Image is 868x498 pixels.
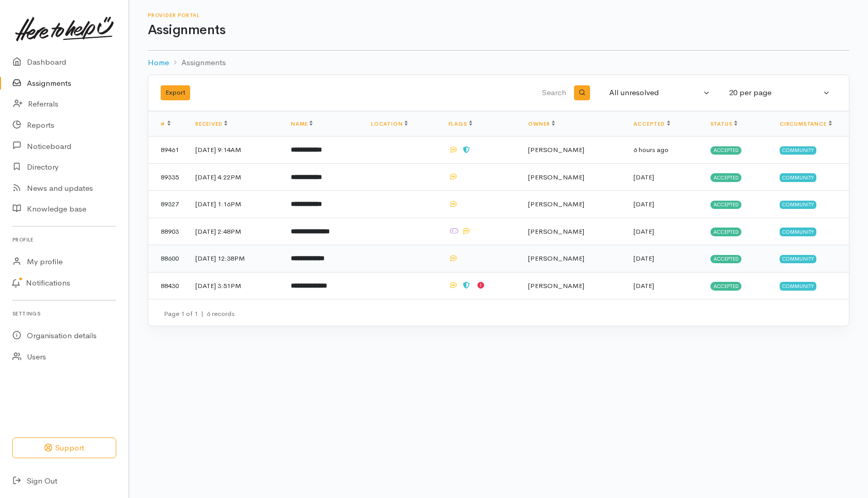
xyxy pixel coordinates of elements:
[528,200,584,208] span: [PERSON_NAME]
[780,228,816,236] span: Community
[780,146,816,155] span: Community
[148,163,187,191] td: 89335
[187,272,283,299] td: [DATE] 3:51PM
[371,120,408,127] a: Location
[528,145,584,154] span: [PERSON_NAME]
[710,173,742,182] span: Accepted
[729,87,821,99] div: 20 per page
[710,255,742,263] span: Accepted
[780,120,832,127] a: Circumstance
[148,57,169,69] a: Home
[633,120,670,127] a: Accepted
[780,201,816,209] span: Community
[148,23,849,38] h1: Assignments
[148,137,187,164] td: 89461
[169,57,226,69] li: Assignments
[710,282,742,290] span: Accepted
[780,282,816,290] span: Community
[633,173,654,182] time: [DATE]
[201,309,204,318] span: |
[780,255,816,263] span: Community
[633,200,654,208] time: [DATE]
[12,233,116,247] h6: Profile
[710,201,742,209] span: Accepted
[161,85,190,100] button: Export
[148,272,187,299] td: 88430
[633,281,654,290] time: [DATE]
[609,87,701,99] div: All unresolved
[164,309,235,318] small: Page 1 of 1 6 records
[528,281,584,290] span: [PERSON_NAME]
[187,163,283,191] td: [DATE] 4:22PM
[187,137,283,164] td: [DATE] 9:14AM
[633,145,669,154] time: 6 hours ago
[633,227,654,236] time: [DATE]
[187,245,283,273] td: [DATE] 12:38PM
[528,173,584,182] span: [PERSON_NAME]
[528,254,584,263] span: [PERSON_NAME]
[528,227,584,236] span: [PERSON_NAME]
[780,173,816,182] span: Community
[528,120,555,127] a: Owner
[148,12,849,18] h6: Provider Portal
[12,307,116,321] h6: Settings
[187,191,283,218] td: [DATE] 1:16PM
[195,120,227,127] a: Received
[723,83,836,103] button: 20 per page
[148,218,187,245] td: 88903
[187,218,283,245] td: [DATE] 2:48PM
[710,146,742,155] span: Accepted
[148,51,849,75] nav: breadcrumb
[12,437,116,459] button: Support
[382,81,568,105] input: Search
[291,120,313,127] a: Name
[148,191,187,218] td: 89327
[148,245,187,273] td: 88600
[603,83,717,103] button: All unresolved
[448,120,472,127] a: Flags
[710,120,738,127] a: Status
[161,120,171,127] a: #
[710,228,742,236] span: Accepted
[633,254,654,263] time: [DATE]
